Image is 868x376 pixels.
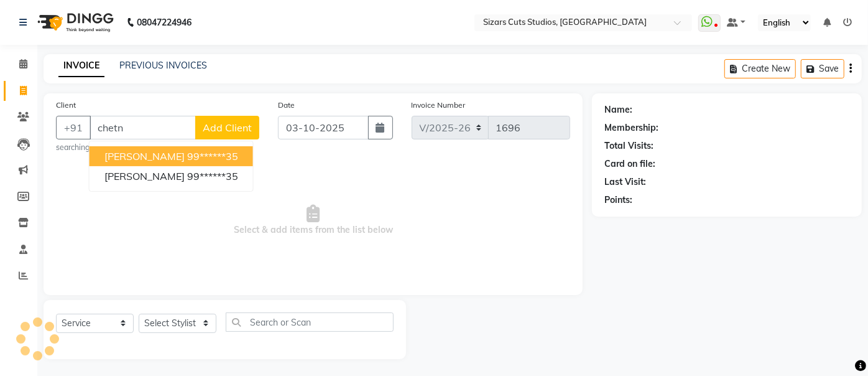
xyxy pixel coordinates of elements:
input: Search by Name/Mobile/Email/Code [90,116,196,139]
button: +91 [56,116,91,139]
b: 08047224946 [137,5,192,40]
a: INVOICE [58,55,104,77]
button: Create New [724,59,796,78]
button: Save [801,59,844,78]
div: Last Visit: [604,176,646,189]
div: Membership: [604,121,658,134]
small: searching... [56,142,259,153]
label: Client [56,100,76,111]
button: Add Client [195,116,259,139]
label: Invoice Number [412,100,466,111]
div: Points: [604,194,632,207]
span: [PERSON_NAME] [104,170,185,182]
div: Name: [604,103,632,116]
img: logo [32,5,117,40]
label: Date [278,100,295,111]
span: Add Client [203,121,252,134]
span: [PERSON_NAME] [104,150,185,162]
div: Card on file: [604,157,655,171]
span: Select & add items from the list below [56,158,570,283]
a: PREVIOUS INVOICES [119,60,207,71]
input: Search or Scan [226,313,394,332]
div: Total Visits: [604,139,653,153]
